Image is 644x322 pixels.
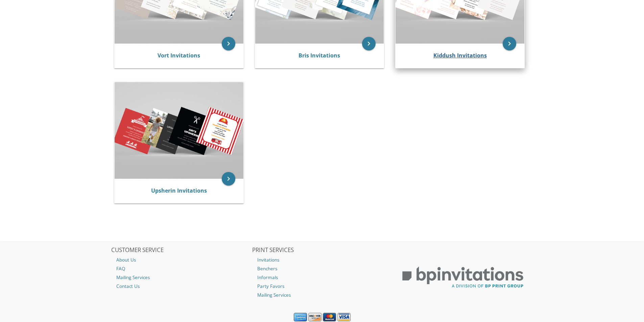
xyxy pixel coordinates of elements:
a: Upsherin Invitations [151,187,207,194]
a: FAQ [111,264,251,273]
a: keyboard_arrow_right [362,37,376,50]
a: Invitations [252,255,392,264]
a: keyboard_arrow_right [503,37,516,50]
a: keyboard_arrow_right [222,172,235,185]
a: Bris Invitations [299,52,340,59]
a: Mailing Services [111,273,251,282]
a: Vort Invitations [158,52,200,59]
h2: CUSTOMER SERVICE [111,247,251,254]
a: Informals [252,273,392,282]
img: Discover [308,313,321,322]
img: BP Print Group [393,261,533,294]
a: Contact Us [111,282,251,291]
a: keyboard_arrow_right [222,37,235,50]
a: Benchers [252,264,392,273]
img: Upsherin Invitations [115,82,243,178]
h2: PRINT SERVICES [252,247,392,254]
a: Mailing Services [252,291,392,299]
img: American Express [294,313,307,322]
a: About Us [111,255,251,264]
a: Party Favors [252,282,392,291]
img: Visa [337,313,351,322]
a: Kiddush Invitations [433,52,487,59]
img: MasterCard [323,313,336,322]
